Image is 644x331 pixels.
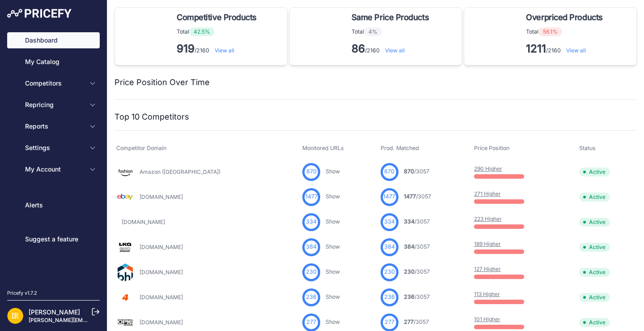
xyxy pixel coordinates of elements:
strong: 919 [177,42,195,55]
span: 334 [384,218,395,226]
a: Show [326,293,340,300]
span: Competitors [25,79,84,88]
span: Competitive Products [177,11,257,24]
span: 230 [306,268,317,276]
h2: Top 10 Competitors [114,111,189,123]
span: Active [579,168,610,176]
a: 384/3057 [404,243,430,250]
a: Show [326,243,340,250]
a: Amazon ([GEOGRAPHIC_DATA]) [140,168,220,175]
span: 230 [404,268,415,275]
span: 4% [364,27,382,36]
button: Settings [7,140,100,156]
span: Settings [25,143,84,152]
button: Repricing [7,97,100,113]
span: 277 [404,318,414,325]
p: Total [526,27,606,36]
p: /2160 [526,42,606,56]
span: 1477 [404,193,416,200]
a: Show [326,218,340,225]
a: Show [326,268,340,275]
img: Pricefy Logo [7,9,72,18]
span: Status [579,145,596,151]
span: Same Price Products [352,11,429,24]
a: 290 Higher [474,165,502,172]
a: Suggest a feature [7,231,100,247]
span: Active [579,218,610,227]
a: 870/3057 [404,168,429,175]
a: 223 Higher [474,215,502,222]
a: My Catalog [7,54,100,70]
h2: Price Position Over Time [114,76,210,89]
span: 230 [384,268,395,276]
span: Reports [25,122,84,131]
span: Active [579,243,610,252]
span: 277 [306,318,316,327]
a: 113 Higher [474,291,500,297]
button: Reports [7,118,100,134]
span: 384 [404,243,415,250]
a: [DOMAIN_NAME] [140,319,183,326]
span: 236 [404,293,415,300]
span: 384 [306,243,317,251]
a: 127 Higher [474,266,501,272]
strong: 86 [352,42,365,55]
nav: Sidebar [7,32,100,279]
span: Repricing [25,100,84,109]
a: Show [326,193,340,200]
span: My Account [25,165,84,174]
a: [PERSON_NAME][EMAIL_ADDRESS][DOMAIN_NAME] [29,317,166,323]
span: Active [579,268,610,277]
strong: 1211 [526,42,546,55]
button: My Account [7,161,100,177]
button: Competitors [7,75,100,91]
span: 334 [404,218,415,225]
p: /2160 [177,42,260,56]
a: 236/3057 [404,293,430,300]
span: Competitor Domain [116,145,166,151]
a: 271 Higher [474,190,501,197]
span: 1477 [305,193,318,201]
span: Overpriced Products [526,11,602,24]
p: Total [177,27,260,36]
span: Price Position [474,145,509,151]
a: 230/3057 [404,268,430,275]
p: /2160 [352,42,432,56]
a: [DOMAIN_NAME] [140,294,183,301]
a: [DOMAIN_NAME] [140,269,183,275]
a: [DOMAIN_NAME] [140,193,183,200]
div: Pricefy v1.7.2 [7,289,37,297]
a: Show [326,168,340,175]
a: 101 Higher [474,316,500,322]
a: View all [385,47,405,54]
span: Active [579,193,610,202]
span: 1477 [383,193,395,201]
a: Alerts [7,197,100,213]
a: Dashboard [7,32,100,48]
a: 1477/3057 [404,193,431,200]
span: 384 [384,243,395,251]
a: 334/3057 [404,218,430,225]
span: 56.1% [538,27,562,36]
span: 870 [384,168,394,176]
span: 42.5% [189,27,215,36]
a: [DOMAIN_NAME] [122,219,165,225]
span: 334 [306,218,317,226]
a: 189 Higher [474,241,501,247]
span: 870 [404,168,414,175]
span: Active [579,318,610,327]
a: [PERSON_NAME] [29,308,80,316]
span: 277 [385,318,394,327]
p: Total [352,27,432,36]
a: View all [566,47,586,54]
span: Active [579,293,610,302]
span: 870 [306,168,317,176]
a: 277/3057 [404,318,429,325]
span: 236 [384,293,395,301]
a: View all [215,47,234,54]
a: [DOMAIN_NAME] [140,244,183,250]
span: 236 [306,293,317,301]
span: Monitored URLs [302,145,344,151]
span: Prod. Matched [381,145,419,151]
a: Show [326,318,340,325]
